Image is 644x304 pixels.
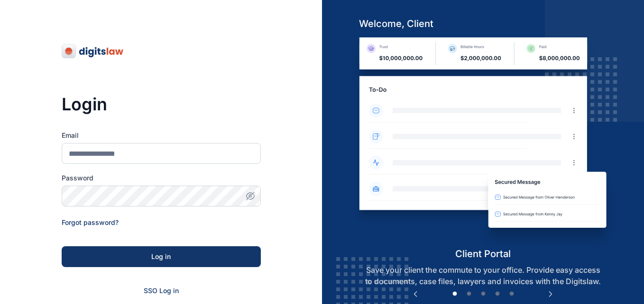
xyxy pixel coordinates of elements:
div: Log in [77,252,246,261]
h5: client portal [351,247,615,260]
a: Forgot password? [62,218,119,226]
button: Log in [62,246,261,267]
button: 1 [450,289,460,299]
button: 4 [493,289,502,299]
img: client-portal [351,37,615,247]
img: digitslaw-logo [62,44,124,59]
p: Save your client the commute to your office. Provide easy access to documents, case files, lawyer... [351,264,615,287]
label: Password [62,173,261,183]
button: Next [546,289,555,299]
button: 2 [464,289,474,299]
a: SSO Log in [144,286,179,295]
button: Previous [411,289,420,299]
button: 5 [507,289,516,299]
label: Email [62,131,261,140]
button: 3 [478,289,488,299]
h3: Login [62,95,261,114]
h5: welcome, client [351,17,615,30]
